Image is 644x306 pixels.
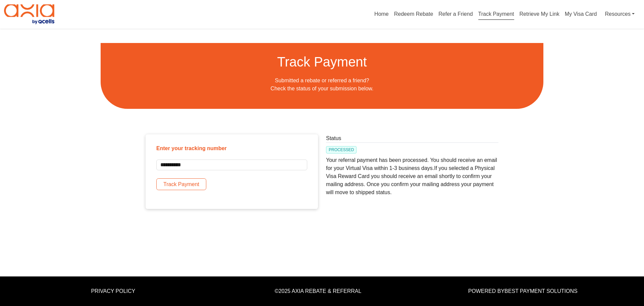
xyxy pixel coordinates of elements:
img: Program logo [4,4,54,24]
a: Powered ByBest Payment Solutions [468,288,578,294]
a: Redeem Rebate [394,11,433,19]
h1: Track Payment [111,54,533,70]
p: Your referral payment has been processed. You should receive an email for your Virtual Visa withi... [326,154,498,196]
a: Privacy Policy [91,288,135,294]
div: Status [326,134,498,143]
span: PROCESSED [326,146,357,154]
a: Track Payment [478,11,514,20]
a: Retrieve My Link [520,11,559,19]
p: Submitted a rebate or referred a friend? Check the status of your submission below. [111,77,533,93]
a: Refer a Friend [438,11,473,19]
p: © 2025 Axia Rebate & Referral [220,287,417,295]
button: Track Payment [156,178,206,190]
a: Resources [605,7,635,21]
a: Home [374,11,389,19]
h6: Enter your tracking number [156,145,307,157]
a: My Visa Card [565,7,597,21]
